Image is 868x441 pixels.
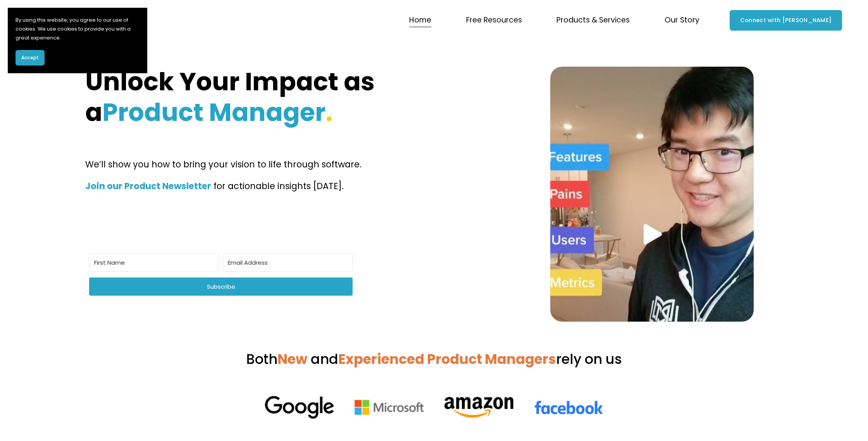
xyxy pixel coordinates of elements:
strong: Join our Product Newsletter [85,180,211,192]
span: for actionable insights [DATE]. [214,180,344,192]
strong: Product Manager [102,95,325,129]
span: Our Story [665,14,699,27]
strong: . [325,95,333,129]
input: Email Address [223,253,353,272]
section: Cookie banner [8,8,147,73]
span: and [311,350,338,369]
p: By using this website, you agree to our use of cookies. We use cookies to provide you with a grea... [15,16,139,42]
p: We’ll show you how to bring your vision to life through software. [85,157,492,172]
strong: Experienced Product Managers [338,350,556,369]
a: folder dropdown [556,13,630,28]
strong: New [277,350,307,369]
a: Connect with [PERSON_NAME] [730,10,842,31]
span: Products & Services [556,14,630,27]
a: Home [409,13,431,28]
span: Accept [21,54,39,61]
a: folder dropdown [466,13,522,28]
span: Free Resources [466,14,522,27]
h3: Both rely on us [85,350,783,369]
a: folder dropdown [665,13,699,28]
strong: Unlock Your Impact as a [85,64,380,129]
button: Subscribe [89,277,353,296]
input: First Name [89,253,219,272]
button: Accept [15,50,45,65]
